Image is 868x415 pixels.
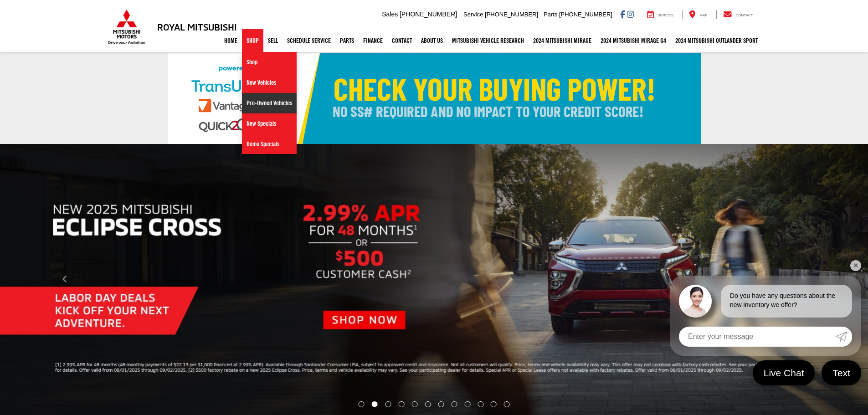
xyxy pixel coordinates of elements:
[759,367,809,379] span: Live Chat
[168,53,701,144] img: Check Your Buying Power
[721,285,852,318] div: Do you have any questions about the new inventory we offer?
[399,401,405,407] li: Go to slide number 4.
[372,401,378,407] li: Go to slide number 2.
[451,401,457,407] li: Go to slide number 8.
[822,360,861,385] a: Text
[463,11,483,18] span: Service
[416,29,447,52] a: About Us
[620,10,625,18] a: Facebook: Click to visit our Facebook page
[242,29,263,52] a: Shop
[412,401,418,407] li: Go to slide number 5.
[400,10,457,18] span: [PHONE_NUMBER]
[242,72,297,93] a: New Vehicles
[242,134,297,154] a: Demo Specials
[491,401,497,407] li: Go to slide number 11.
[478,401,483,407] li: Go to slide number 10.
[559,11,612,18] span: [PHONE_NUMBER]
[682,10,714,19] a: Map
[544,11,557,18] span: Parts
[504,401,510,407] li: Go to slide number 12.
[658,13,674,17] span: Service
[596,29,671,52] a: 2024 Mitsubishi Mirage G4
[242,113,297,134] a: New Specials
[735,13,753,17] span: Contact
[359,29,387,52] a: Finance
[385,401,391,407] li: Go to slide number 3.
[627,10,634,18] a: Instagram: Click to visit our Instagram page
[485,11,538,18] span: [PHONE_NUMBER]
[438,401,444,407] li: Go to slide number 7.
[382,10,398,18] span: Sales
[263,29,282,52] a: Sell
[836,327,852,347] a: Submit
[679,285,712,318] img: Agent profile photo
[242,52,297,72] a: Shop
[242,93,297,113] a: Pre-Owned Vehicles
[640,10,681,19] a: Service
[387,29,416,52] a: Contact
[699,13,707,17] span: Map
[738,162,868,397] button: Click to view next picture.
[220,29,242,52] a: Home
[157,22,237,32] h3: Royal Mitsubishi
[282,29,335,52] a: Schedule Service: Opens in a new tab
[335,29,359,52] a: Parts: Opens in a new tab
[753,360,815,385] a: Live Chat
[447,29,529,52] a: Mitsubishi Vehicle Research
[671,29,762,52] a: 2024 Mitsubishi Outlander SPORT
[358,401,364,407] li: Go to slide number 1.
[679,327,836,347] input: Enter your message
[716,10,760,19] a: Contact
[425,401,431,407] li: Go to slide number 6.
[464,401,470,407] li: Go to slide number 9.
[106,9,147,45] img: Mitsubishi
[828,367,855,379] span: Text
[529,29,596,52] a: 2024 Mitsubishi Mirage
